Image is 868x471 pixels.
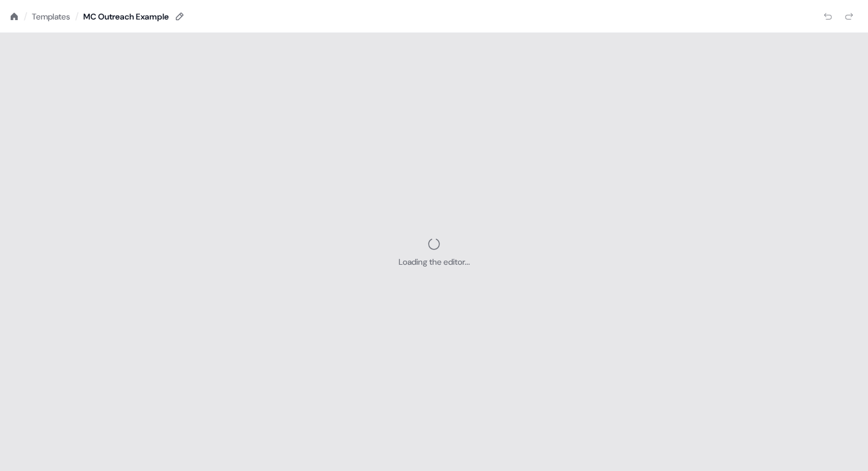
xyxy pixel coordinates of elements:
[399,256,470,268] div: Loading the editor...
[75,10,79,23] div: /
[83,11,169,22] div: MC Outreach Example
[32,11,70,22] a: Templates
[24,10,27,23] div: /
